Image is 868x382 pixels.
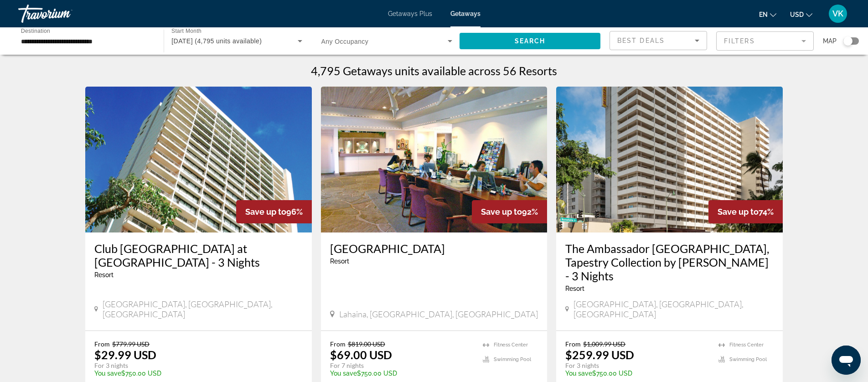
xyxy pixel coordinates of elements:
button: Change language [759,8,776,21]
p: For 3 nights [94,361,294,370]
span: $819.00 USD [348,340,385,348]
a: [GEOGRAPHIC_DATA] [330,242,538,255]
span: [GEOGRAPHIC_DATA], [GEOGRAPHIC_DATA], [GEOGRAPHIC_DATA] [103,299,303,319]
span: Fitness Center [729,342,764,348]
span: You save [94,370,121,377]
span: Start Month [171,28,201,34]
p: For 3 nights [565,361,709,370]
span: en [759,11,768,18]
span: From [565,340,581,348]
p: $750.00 USD [94,370,294,377]
mat-select: Sort by [617,35,699,46]
span: Resort [565,285,584,292]
span: Map [823,35,837,47]
span: Save up to [718,207,759,217]
img: C178E01X.jpg [85,87,312,232]
span: Fitness Center [494,342,528,348]
a: Getaways [450,10,480,17]
span: [DATE] (4,795 units available) [171,37,262,45]
span: USD [790,11,804,18]
p: $750.00 USD [330,370,474,377]
span: VK [832,9,843,18]
p: For 7 nights [330,361,474,370]
span: Save up to [481,207,522,217]
button: Filter [716,31,814,51]
a: Club [GEOGRAPHIC_DATA] at [GEOGRAPHIC_DATA] - 3 Nights [94,242,303,269]
span: $779.99 USD [112,340,150,348]
div: 74% [708,200,783,223]
p: $750.00 USD [565,370,709,377]
div: 96% [236,200,312,223]
span: [GEOGRAPHIC_DATA], [GEOGRAPHIC_DATA], [GEOGRAPHIC_DATA] [573,299,774,319]
iframe: Button to launch messaging window [832,346,861,375]
span: Save up to [245,207,286,217]
span: Best Deals [617,37,665,44]
span: Destination [21,28,50,34]
span: Resort [330,258,349,265]
span: From [94,340,110,348]
button: User Menu [826,4,850,23]
span: Lahaina, [GEOGRAPHIC_DATA], [GEOGRAPHIC_DATA] [339,309,538,319]
span: Swimming Pool [494,356,531,362]
span: You save [330,370,357,377]
span: $1,009.99 USD [583,340,625,348]
span: From [330,340,346,348]
span: You save [565,370,592,377]
p: $69.00 USD [330,348,392,361]
span: Resort [94,271,114,279]
a: The Ambassador [GEOGRAPHIC_DATA], Tapestry Collection by [PERSON_NAME] - 3 Nights [565,242,774,283]
h1: 4,795 Getaways units available across 56 Resorts [311,64,557,77]
span: Search [515,37,546,45]
p: $259.99 USD [565,348,634,361]
p: $29.99 USD [94,348,156,361]
div: 92% [472,200,547,223]
img: RN97E01X.jpg [556,87,783,232]
a: Getaways Plus [388,10,432,17]
span: Any Occupancy [321,38,369,45]
button: Change currency [790,8,812,21]
img: 2788O01X.jpg [321,87,548,232]
a: Travorium [18,2,109,26]
button: Search [460,33,600,49]
span: Swimming Pool [729,356,767,362]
